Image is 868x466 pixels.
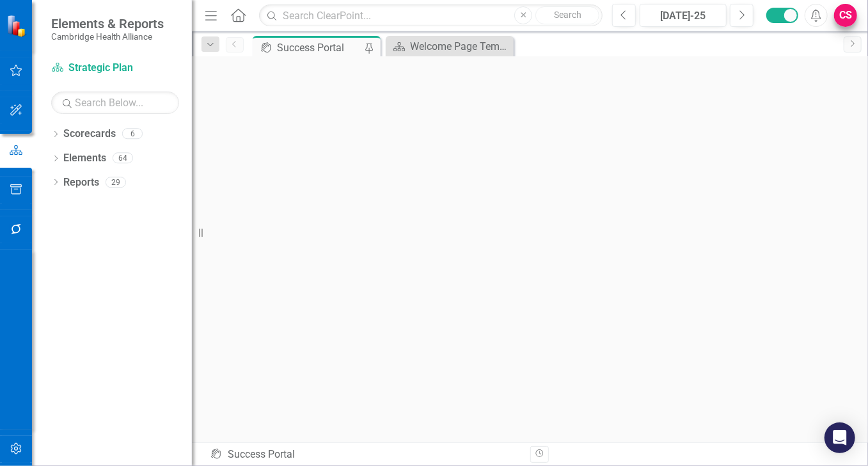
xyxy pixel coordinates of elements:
[554,10,581,20] span: Search
[63,151,106,166] a: Elements
[210,447,521,462] div: Success Portal
[535,6,599,24] button: Search
[51,31,164,42] small: Cambridge Health Alliance
[277,40,361,56] div: Success Portal
[51,92,179,114] input: Search Below...
[122,129,143,140] div: 6
[825,422,855,453] div: Open Intercom Messenger
[63,127,116,141] a: Scorecards
[644,8,722,24] div: [DATE]-25
[113,153,133,164] div: 64
[192,53,868,438] iframe: Success Portal
[640,4,727,27] button: [DATE]-25
[834,4,857,27] button: CS
[389,38,510,54] a: Welcome Page Template
[51,61,179,76] a: Strategic Plan
[63,175,99,190] a: Reports
[259,4,603,27] input: Search ClearPoint...
[410,38,510,54] div: Welcome Page Template
[51,16,164,31] span: Elements & Reports
[6,15,29,37] img: ClearPoint Strategy
[106,177,126,188] div: 29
